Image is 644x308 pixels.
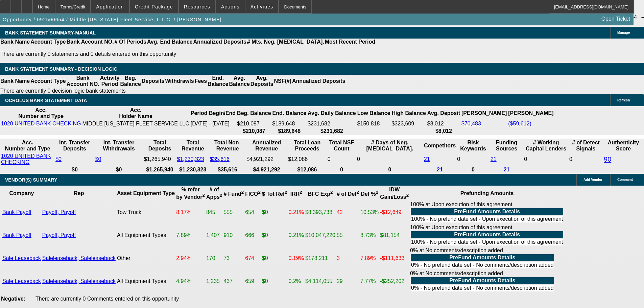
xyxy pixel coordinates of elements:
td: MIDDLE [US_STATE] FLEET SERVICE LLC [82,120,190,127]
a: 21 [424,156,430,162]
th: Period Begin/End [190,107,236,120]
th: # Days of Neg. [MEDICAL_DATA]. [357,139,423,152]
th: # of Detect Signals [569,139,603,152]
b: FICO [245,191,261,197]
th: $231,682 [307,128,356,135]
span: OCROLUS BANK STATEMENT DATA [5,98,87,103]
a: $0 [55,156,62,162]
sup: 2 [285,190,287,195]
th: Acc. Holder Name [82,107,190,120]
td: 73 [223,247,244,269]
b: IRR [290,191,302,197]
a: $0 [95,156,101,162]
th: $1,230,323 [177,166,209,173]
a: 21 [491,156,497,162]
th: $8,012 [427,128,460,135]
div: 100% at Upon execution of this agreement [410,202,564,223]
button: Activities [245,0,279,13]
span: Credit Package [135,4,173,9]
b: Company [9,190,34,196]
div: 0% at No comments/description added [410,247,564,269]
td: 0 [457,153,490,166]
td: $0 [262,224,288,246]
th: Total Deposits [144,139,176,152]
th: Fees [194,75,207,88]
td: $12,086 [288,153,326,166]
th: Bank Account NO. [66,39,114,45]
td: $1,265,940 [144,153,176,166]
th: # Working Capital Lenders [524,139,568,152]
span: Actions [221,4,240,9]
b: % refer by Vendor [176,187,205,200]
span: Resources [184,4,210,9]
th: Beg. Balance [237,107,271,120]
td: -$12,649 [380,201,409,223]
th: $12,086 [288,166,326,173]
td: 2.94% [176,247,205,269]
td: 7.77% [360,270,379,292]
th: Account Type [30,39,66,45]
sup: 2 [406,193,409,198]
td: All Equipment Types [117,270,175,292]
th: End. Balance [207,75,229,88]
th: 0 [327,166,356,173]
td: 0% - No prefund date set - No comments/description added [411,262,554,268]
th: $210,087 [237,128,271,135]
td: 0.19% [288,247,304,269]
span: Opportunity / 092500654 / Middle [US_STATE] Fleet Service, L.L.C. / [PERSON_NAME] [3,17,222,22]
td: 3 [336,247,359,269]
th: Avg. Balance [229,75,250,88]
th: [PERSON_NAME] [461,107,507,120]
sup: 2 [202,193,205,198]
td: 0.21% [288,201,304,223]
td: 1,407 [206,224,222,246]
span: BANK STATEMENT SUMMARY-MANUAL [5,30,96,35]
a: Bank Payoff [2,232,31,238]
a: 1020 UNITED BANK CHECKING [1,121,81,126]
th: Risk Keywords [457,139,490,152]
th: 0 [357,166,423,173]
th: Sum of the Total NSF Count and Total Overdraft Fee Count from Ocrolus [327,139,356,152]
th: [PERSON_NAME] [508,107,554,120]
a: Bank Payoff [2,209,31,215]
span: Bank Statement Summary - Decision Logic [5,66,117,72]
td: 666 [245,224,261,246]
th: Avg. Deposits [250,75,274,88]
th: Authenticity Score [603,139,643,152]
b: PreFund Amounts Details [449,255,515,260]
th: $35,616 [210,166,245,173]
sup: 2 [241,190,244,195]
th: Annualized Revenue [246,139,287,152]
button: Resources [179,0,215,13]
td: -$252,202 [380,270,409,292]
a: $70,483 [461,121,481,126]
th: Total Revenue [177,139,209,152]
b: Def % [361,191,378,197]
b: PreFund Amounts Details [454,232,520,237]
b: PreFund Amounts Details [449,278,515,283]
td: $323,609 [391,120,426,127]
span: Manage [617,31,630,34]
span: Add Vendor [583,178,602,182]
a: Open Ticket [599,13,633,25]
td: 437 [223,270,244,292]
td: $210,087 [237,120,271,127]
th: Funding Sources [490,139,523,152]
th: Most Recent Period [325,39,376,45]
td: 8.73% [360,224,379,246]
sup: 2 [357,190,359,195]
td: $10,047,220 [305,224,336,246]
th: Avg. Deposit [427,107,460,120]
td: 910 [223,224,244,246]
sup: 2 [258,190,260,195]
td: 100% - No prefund date set - Upon execution of this agreement [411,239,563,245]
th: Int. Transfer Withdrawals [95,139,143,152]
th: $0 [55,166,94,173]
th: Int. Transfer Deposits [55,139,94,152]
td: $8,393,738 [305,201,336,223]
div: 100% at Upon execution of this agreement [410,224,564,246]
b: # Fund [223,191,244,197]
td: 0.2% [288,270,304,292]
th: Acc. Number and Type [1,139,54,152]
td: 0% - No prefund date set - No comments/description added [411,285,554,291]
